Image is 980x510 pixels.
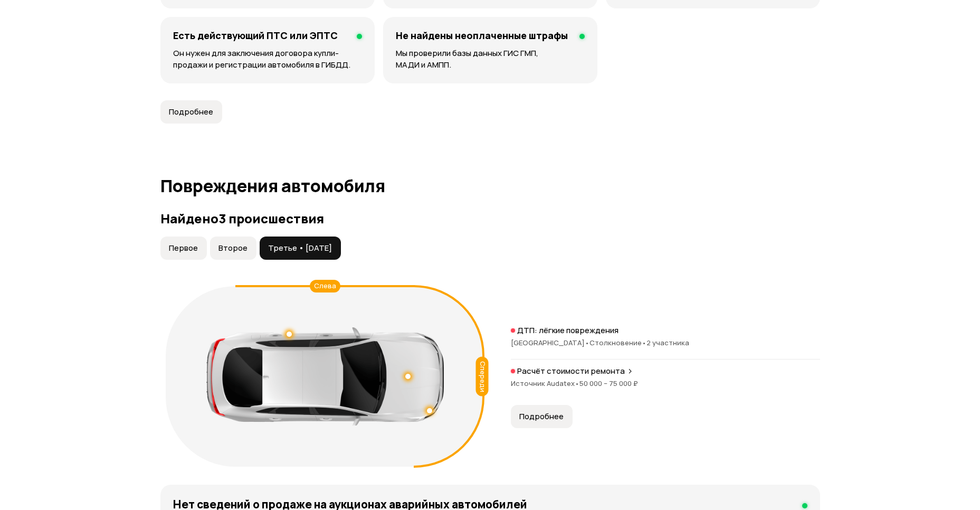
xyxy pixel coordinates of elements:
span: Источник Audatex [511,379,579,388]
span: • [575,379,579,388]
span: • [585,338,589,347]
p: Мы проверили базы данных ГИС ГМП, МАДИ и АМПП. [396,48,585,71]
span: Столкновение [589,338,646,347]
span: 50 000 – 75 000 ₽ [579,379,638,388]
button: Второе [210,237,256,260]
span: Третье • [DATE] [268,243,332,253]
p: Расчёт стоимости ремонта [517,366,625,376]
span: • [642,338,646,347]
span: 2 участника [646,338,689,347]
h1: Повреждения автомобиля [160,176,820,195]
p: Он нужен для заключения договора купли-продажи и регистрации автомобиля в ГИБДД. [173,48,363,71]
h3: Найдено 3 происшествия [160,211,820,226]
h4: Не найдены неоплаченные штрафы [396,30,568,41]
div: Слева [310,280,340,292]
p: ДТП: лёгкие повреждения [517,325,619,336]
button: Подробнее [160,100,222,124]
button: Третье • [DATE] [260,237,341,260]
button: Первое [160,237,207,260]
span: Подробнее [169,107,213,117]
button: Подробнее [511,405,573,428]
div: Спереди [475,357,488,396]
h4: Есть действующий ПТС или ЭПТС [173,30,338,41]
span: [GEOGRAPHIC_DATA] [511,338,589,347]
span: Первое [169,243,198,253]
span: Второе [218,243,248,253]
span: Подробнее [519,411,564,422]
